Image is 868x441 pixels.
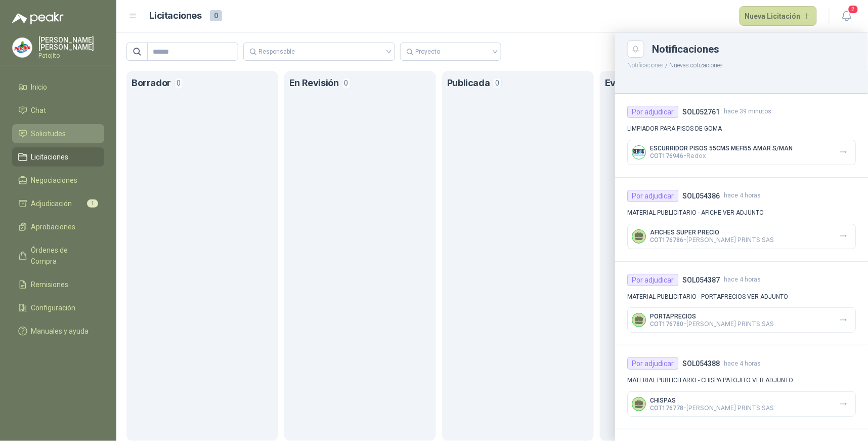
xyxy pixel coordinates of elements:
[38,36,104,51] p: [PERSON_NAME] [PERSON_NAME]
[632,146,645,159] img: Company Logo
[650,404,774,412] p: - [PERSON_NAME] PRINTS SAS
[682,106,720,117] h4: SOL052761
[650,145,793,152] p: ESCURRIDOR PISOS 55CMS MEFI55 AMAR S/MAN
[210,10,222,21] span: 0
[31,245,95,267] span: Órdenes de Compra
[650,320,683,328] span: COT176780
[31,221,76,232] span: Aprobaciones
[650,236,683,244] span: COT176786
[650,405,683,412] span: COT176778
[627,190,678,202] div: Por adjudicar
[724,275,761,285] span: hace 4 horas
[650,397,774,404] p: CHISPAS
[627,376,856,385] p: MATERIAL PUBLICITARIO - CHISPA PATOJITO VER ADJUNTO
[12,217,104,236] a: Aprobaciones
[838,7,856,25] button: 2
[650,152,793,159] p: - Redox
[627,106,678,118] div: Por adjudicar
[13,38,32,57] img: Company Logo
[12,147,104,167] a: Licitaciones
[848,5,859,14] span: 2
[12,194,104,213] a: Adjudicación1
[87,199,98,208] span: 1
[627,41,644,58] button: Close
[31,175,78,186] span: Negociaciones
[650,313,774,320] p: PORTAPRECIOS
[627,124,856,134] p: LIMPIADOR PARA PISOS DE GOMA
[682,274,720,286] h4: SOL054387
[31,326,89,337] span: Manuales y ayuda
[724,107,771,116] span: hace 39 minutos
[31,302,76,313] span: Configuración
[38,53,104,59] p: Patojito
[627,62,664,69] button: Notificaciones
[650,236,774,244] p: - [PERSON_NAME] PRINTS SAS
[31,128,66,139] span: Solicitudes
[650,152,683,159] span: COT176946
[682,358,720,369] h4: SOL054388
[12,275,104,294] a: Remisiones
[12,77,104,97] a: Inicio
[31,198,72,209] span: Adjudicación
[12,322,104,341] a: Manuales y ayuda
[627,274,678,286] div: Por adjudicar
[12,240,104,271] a: Órdenes de Compra
[724,359,761,369] span: hace 4 horas
[724,191,761,201] span: hace 4 horas
[31,279,69,290] span: Remisiones
[150,9,202,23] h1: Licitaciones
[12,298,104,317] a: Configuración
[12,101,104,120] a: Chat
[650,320,774,328] p: - [PERSON_NAME] PRINTS SAS
[682,190,720,202] h4: SOL054386
[627,357,678,370] div: Por adjudicar
[12,12,64,24] img: Logo peakr
[650,229,774,236] p: AFICHES SUPER PRECIO
[31,82,48,93] span: Inicio
[31,105,47,116] span: Chat
[627,292,856,302] p: MATERIAL PUBLICITARIO - PORTAPRECIOS VER ADJUNTO
[653,44,856,54] div: Notificaciones
[627,208,856,218] p: MATERIAL PUBLICITARIO - AFICHE VER ADJUNTO
[12,171,104,190] a: Negociaciones
[31,151,69,163] span: Licitaciones
[740,6,817,26] button: Nueva Licitación
[615,58,868,70] p: / Nuevas cotizaciones
[12,124,104,143] a: Solicitudes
